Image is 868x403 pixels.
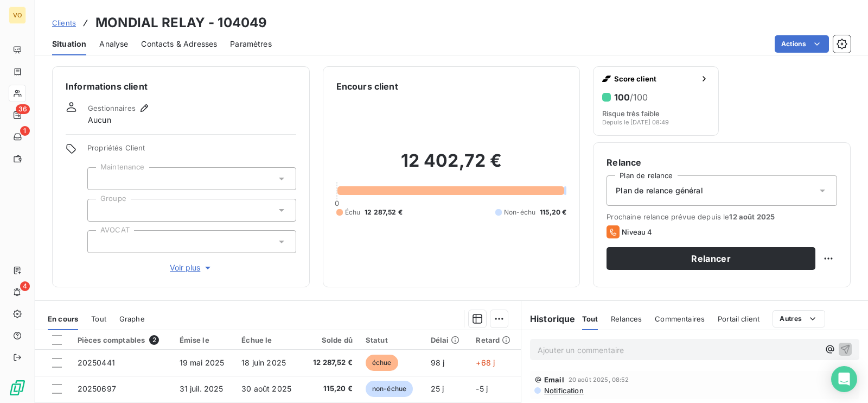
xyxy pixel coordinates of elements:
span: Graphe [119,314,145,323]
div: VO [9,7,26,24]
span: Aucun [88,115,111,125]
span: 19 mai 2025 [180,358,225,367]
span: En cours [48,314,78,323]
button: Actions [775,35,829,53]
button: Relancer [607,247,815,270]
span: 18 juin 2025 [241,358,286,367]
h3: MONDIAL RELAY - 104049 [95,13,267,33]
input: Ajouter une valeur [97,237,105,247]
div: Échue le [241,336,296,344]
div: Délai [431,336,463,344]
span: Non-échu [504,207,535,217]
a: 1 [9,128,25,146]
span: Prochaine relance prévue depuis le [607,212,837,221]
span: Voir plus [170,262,213,273]
span: 30 août 2025 [241,384,291,393]
img: Logo LeanPay [9,379,26,396]
span: 20250441 [78,358,115,367]
span: non-échue [366,381,413,397]
div: Pièces comptables [78,335,167,345]
button: Voir plus [87,262,296,274]
span: Gestionnaires [88,104,136,112]
span: Portail client [718,314,759,323]
span: Échu [345,207,361,217]
span: 31 juil. 2025 [180,384,224,393]
div: Statut [366,336,418,344]
h6: Informations client [66,80,296,93]
span: 12 287,52 € [309,357,353,368]
span: Analyse [99,39,128,49]
a: 36 [9,106,25,124]
span: 115,20 € [540,207,566,217]
span: 115,20 € [309,383,353,394]
h6: Encours client [336,80,398,93]
span: 12 août 2025 [729,212,775,221]
span: 4 [20,281,30,291]
span: 20 août 2025, 08:52 [569,376,629,383]
span: 25 j [431,384,444,393]
input: Ajouter une valeur [97,174,105,184]
span: Risque très faible [602,109,660,118]
h6: 100 [614,92,648,103]
input: Ajouter une valeur [97,205,105,215]
span: Niveau 4 [622,228,652,236]
span: 98 j [431,358,445,367]
span: échue [366,355,398,371]
span: -5 j [476,384,488,393]
div: Open Intercom Messenger [831,366,857,392]
span: Tout [582,314,598,323]
span: Propriétés Client [87,143,296,159]
span: 12 287,52 € [365,207,403,217]
span: 1 [20,126,30,136]
div: Solde dû [309,336,353,344]
span: Plan de relance général [616,185,703,196]
div: Retard [476,336,514,344]
h2: 12 402,72 € [336,150,567,182]
span: /100 [630,92,648,103]
button: Autres [773,310,825,328]
span: Depuis le [DATE] 08:49 [602,119,669,125]
span: Relances [611,314,642,323]
div: Émise le [180,336,229,344]
span: Clients [52,18,76,27]
span: +68 j [476,358,495,367]
span: Notification [543,386,584,395]
span: 2 [149,335,159,345]
button: Score client100/100Risque très faibleDepuis le [DATE] 08:49 [593,66,718,136]
h6: Relance [607,156,837,169]
span: Email [544,375,564,384]
span: Situation [52,39,86,49]
h6: Historique [521,312,576,325]
span: 20250697 [78,384,116,393]
span: Paramètres [230,39,272,49]
span: Commentaires [655,314,705,323]
span: Contacts & Adresses [141,39,217,49]
span: Score client [614,74,695,83]
span: 36 [16,104,30,114]
a: Clients [52,17,76,28]
span: Tout [91,314,106,323]
span: 0 [335,199,339,207]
